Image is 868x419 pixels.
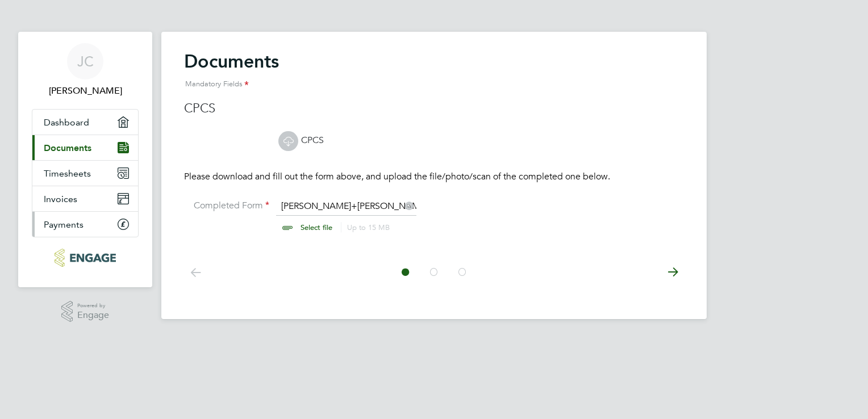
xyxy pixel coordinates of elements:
[184,200,269,212] label: Completed Form
[32,249,139,267] a: Go to home page
[77,54,94,69] span: JC
[278,135,324,146] a: CPCS
[44,194,77,204] span: Invoices
[77,301,109,311] span: Powered by
[184,100,684,117] h3: CPCS
[18,32,152,287] nav: Main navigation
[44,143,91,153] span: Documents
[32,43,139,98] a: JC[PERSON_NAME]
[55,249,115,267] img: protechltd-logo-retina.png
[184,50,684,96] h2: Documents
[44,117,89,128] span: Dashboard
[184,171,684,183] p: Please download and fill out the form above, and upload the file/photo/scan of the completed one ...
[77,311,109,320] span: Engage
[44,219,84,230] span: Payments
[32,135,138,160] a: Documents
[61,301,110,322] a: Powered byEngage
[184,73,684,96] div: Mandatory Fields
[32,212,138,237] a: Payments
[44,168,91,179] span: Timesheets
[32,161,138,186] a: Timesheets
[32,110,138,135] a: Dashboard
[32,186,138,211] a: Invoices
[32,84,139,98] span: John Cattell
